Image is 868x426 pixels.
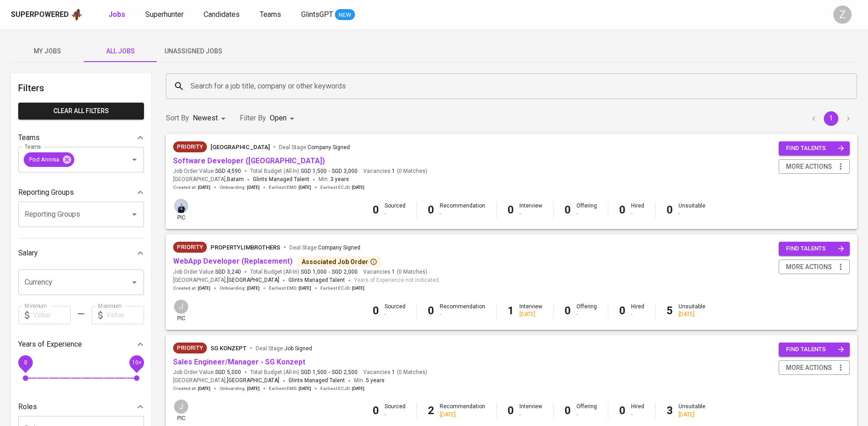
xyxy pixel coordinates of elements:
[211,144,270,151] span: [GEOGRAPHIC_DATA]
[385,403,406,418] div: Sourced
[779,159,850,174] button: more actions
[366,377,385,384] span: 5 years
[247,184,260,191] span: [DATE]
[786,344,844,355] span: find talents
[173,358,305,366] a: Sales Engineer/Manager - SG Konzept
[301,369,327,376] span: SGD 1,500
[385,311,406,318] div: -
[320,385,365,392] span: Earliest ECJD :
[678,303,705,318] div: Unsuitable
[173,343,207,353] span: Priority
[779,242,850,256] button: find talents
[779,260,850,275] button: more actions
[270,110,298,127] div: Open
[173,156,325,165] a: Software Developer ([GEOGRAPHIC_DATA])
[247,285,260,291] span: [DATE]
[288,377,345,384] span: Glints Managed Talent
[24,359,27,365] span: 0
[508,203,514,216] b: 0
[301,9,355,21] a: GlintsGPT NEW
[298,184,311,191] span: [DATE]
[631,403,644,418] div: Hired
[18,401,37,412] p: Roles
[385,303,406,318] div: Sourced
[260,10,281,19] span: Teams
[256,345,312,352] span: Deal Stage :
[173,141,207,152] div: New Job received from Demand Team
[227,376,279,385] span: [GEOGRAPHIC_DATA]
[332,369,358,376] span: SGD 2,500
[11,8,83,21] a: Superpoweredapp logo
[269,385,311,392] span: Earliest EMD :
[173,285,211,291] span: Created at :
[173,399,189,415] div: J
[108,10,125,19] b: Jobs
[11,10,69,20] div: Superpowered
[519,403,542,418] div: Interview
[619,203,626,216] b: 0
[631,303,644,318] div: Hired
[428,203,434,216] b: 0
[508,404,514,417] b: 0
[71,8,83,21] img: app logo
[215,268,241,276] span: SGD 3,240
[833,5,852,24] div: Z
[678,311,705,318] div: [DATE]
[166,113,189,124] p: Sort By
[132,359,141,365] span: 10+
[329,167,330,175] span: -
[576,303,597,318] div: Offering
[329,268,330,276] span: -
[301,167,327,175] span: SGD 1,500
[631,411,644,419] div: -
[253,176,309,182] span: Glints Managed Talent
[519,210,542,218] div: -
[173,399,189,422] div: pic
[805,111,857,126] nav: pagination navigation
[173,167,241,175] span: Job Order Value
[173,299,189,322] div: pic
[227,276,279,285] span: [GEOGRAPHIC_DATA]
[173,243,207,252] span: Priority
[352,184,365,191] span: [DATE]
[786,261,832,273] span: more actions
[678,411,705,419] div: [DATE]
[565,404,571,417] b: 0
[667,203,673,216] b: 0
[16,46,78,57] span: My Jobs
[576,210,597,218] div: -
[619,404,626,417] b: 0
[288,277,345,283] span: Glints Managed Talent
[786,143,844,154] span: find talents
[145,9,185,21] a: Superhunter
[363,369,427,376] span: Vacancies ( 0 Matches )
[440,202,485,218] div: Recommendation
[173,242,207,253] div: New Job received from Demand Team
[211,244,280,251] span: PropertyLimBrothers
[519,202,542,218] div: Interview
[128,276,141,289] button: Open
[250,369,358,376] span: Total Budget (All-In)
[385,210,406,218] div: -
[318,244,360,251] span: Company Signed
[18,248,38,259] p: Salary
[89,46,151,57] span: All Jobs
[320,285,365,291] span: Earliest ECJD :
[318,176,349,182] span: Min.
[173,142,207,151] span: Priority
[320,184,365,191] span: Earliest ECJD :
[270,114,287,122] span: Open
[289,244,360,251] span: Deal Stage :
[18,398,144,416] div: Roles
[390,369,395,376] span: 1
[440,210,485,218] div: -
[227,175,244,184] span: Batam
[198,184,211,191] span: [DATE]
[173,184,211,191] span: Created at :
[354,276,440,285] span: Years of Experience not indicated.
[508,304,514,317] b: 1
[198,285,211,291] span: [DATE]
[576,202,597,218] div: Offering
[824,111,838,126] button: page 1
[786,244,844,254] span: find talents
